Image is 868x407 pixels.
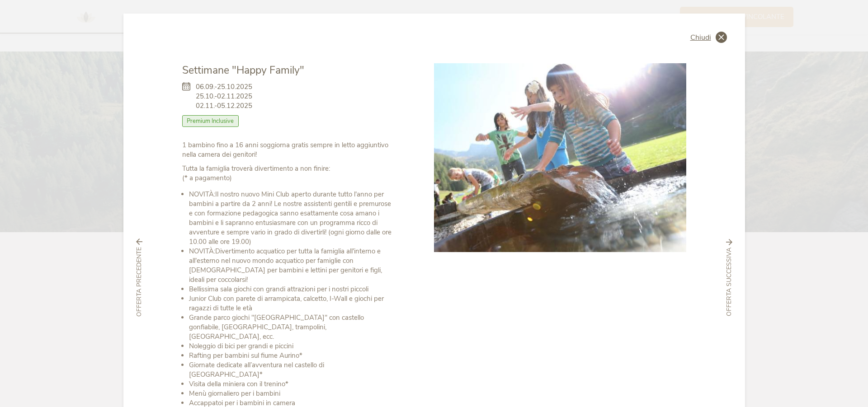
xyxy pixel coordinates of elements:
img: Settimane "Happy Family" [434,63,686,252]
span: Offerta precedente [135,248,144,317]
p: (* a pagamento) [182,164,394,183]
li: Junior Club con parete di arrampicata, calcetto, I-Wall e giochi per ragazzi di tutte le età [189,294,394,313]
li: Il nostro nuovo Mini Club aperto durante tutto l'anno per bambini a partire da 2 anni! Le nostre ... [189,190,394,247]
span: 06.09.-25.10.2025 25.10.-02.11.2025 02.11.-05.12.2025 [196,82,252,111]
span: Premium Inclusive [182,115,239,127]
span: Settimane "Happy Family" [182,63,304,77]
li: Grande parco giochi "[GEOGRAPHIC_DATA]" con castello gonfiabile, [GEOGRAPHIC_DATA], trampolini, [... [189,313,394,342]
b: NOVITÀ: [189,247,215,256]
li: Noleggio di bici per grandi e piccini [189,342,394,351]
li: Menù giornaliero per i bambini [189,389,394,398]
li: Bellissima sala giochi con grandi attrazioni per i nostri piccoli [189,285,394,294]
span: Offerta successiva [725,248,734,317]
li: Giornate dedicate all’avventura nel castello di [GEOGRAPHIC_DATA]* [189,360,394,379]
li: Visita della miniera con il trenino* [189,379,394,389]
li: Rafting per bambini sul fiume Aurino* [189,351,394,360]
p: 1 bambino fino a 16 anni soggiorna gratis sempre in letto aggiuntivo nella camera dei genitori! [182,140,394,159]
b: Tutta la famiglia troverà divertimento a non finire: [182,164,330,173]
b: NOVITÀ: [189,190,215,199]
li: Divertimento acquatico per tutta la famiglia all'interno e all'esterno nel nuovo mondo acquatico ... [189,247,394,285]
